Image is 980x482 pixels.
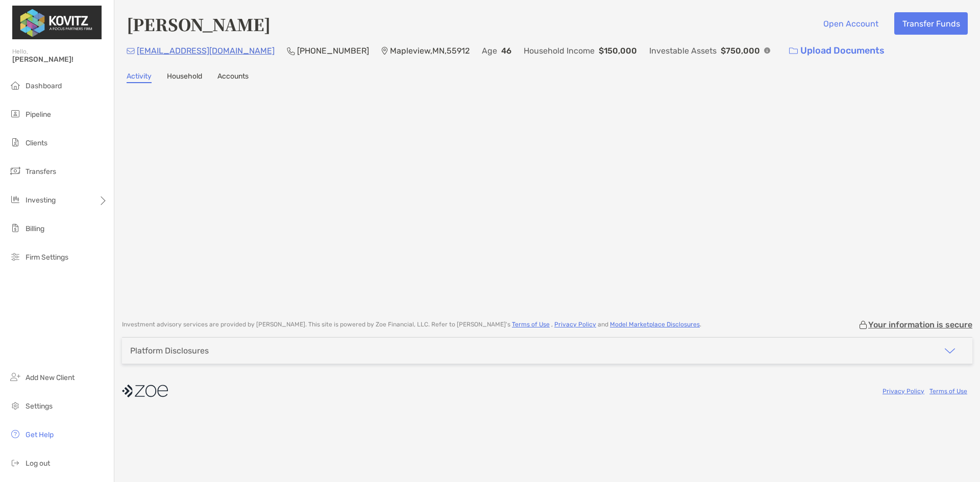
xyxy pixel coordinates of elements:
[122,379,168,402] img: company logo
[610,321,700,328] a: Model Marketplace Disclosures
[12,4,102,41] img: Zoe Logo
[599,44,637,57] p: $150,000
[9,222,21,234] img: billing icon
[127,72,152,83] a: Activity
[554,321,596,328] a: Privacy Policy
[26,373,75,382] span: Add New Client
[297,44,369,57] p: [PHONE_NUMBER]
[9,108,21,120] img: pipeline icon
[9,399,21,412] img: settings icon
[764,47,770,54] img: Info Icon
[524,44,595,57] p: Household Income
[944,345,956,357] img: icon arrow
[26,82,62,90] span: Dashboard
[868,320,972,329] p: Your information is secure
[26,196,56,205] span: Investing
[815,12,886,35] button: Open Account
[26,167,56,176] span: Transfers
[26,430,54,439] span: Get Help
[9,371,21,383] img: add_new_client icon
[26,402,53,411] span: Settings
[649,44,717,57] p: Investable Assets
[883,388,924,395] a: Privacy Policy
[381,47,388,55] img: Location Icon
[9,165,21,177] img: transfers icon
[26,459,50,468] span: Log out
[9,428,21,440] img: get-help icon
[127,12,271,36] h4: [PERSON_NAME]
[512,321,550,328] a: Terms of Use
[127,48,135,54] img: Email Icon
[9,79,21,91] img: dashboard icon
[9,136,21,148] img: clients icon
[12,55,108,64] span: [PERSON_NAME]!
[894,12,968,35] button: Transfer Funds
[26,110,51,119] span: Pipeline
[122,321,701,328] p: Investment advisory services are provided by [PERSON_NAME] . This site is powered by Zoe Financia...
[482,44,497,57] p: Age
[9,193,21,206] img: investing icon
[26,224,44,233] span: Billing
[721,44,760,57] p: $750,000
[217,72,249,83] a: Accounts
[390,44,470,57] p: Mapleview , MN , 55912
[287,47,295,55] img: Phone Icon
[26,139,47,147] span: Clients
[130,346,209,356] div: Platform Disclosures
[501,44,511,57] p: 46
[9,456,21,469] img: logout icon
[789,47,798,55] img: button icon
[26,253,68,262] span: Firm Settings
[137,44,275,57] p: [EMAIL_ADDRESS][DOMAIN_NAME]
[167,72,202,83] a: Household
[929,388,967,395] a: Terms of Use
[9,250,21,263] img: firm-settings icon
[782,40,891,62] a: Upload Documents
